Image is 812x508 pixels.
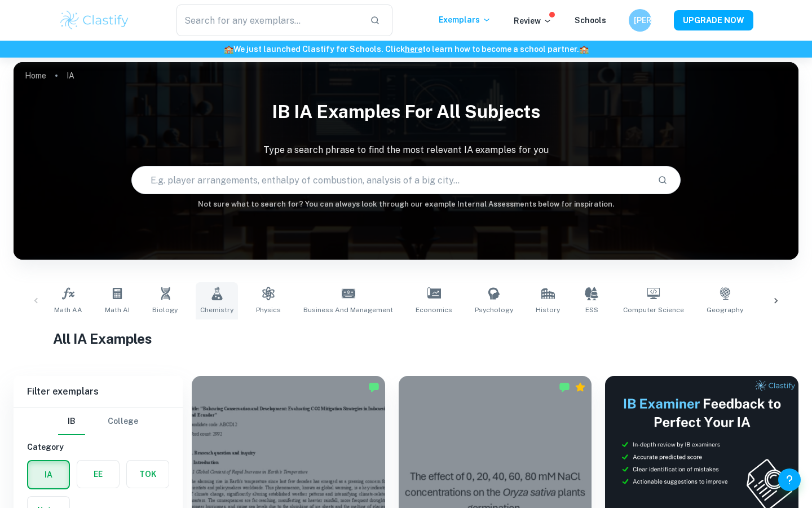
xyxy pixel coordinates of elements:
[585,305,598,315] span: ESS
[674,10,753,30] button: UPGRADE NOW
[54,305,82,315] span: Math AA
[58,408,85,435] button: IB
[105,305,130,315] span: Math AI
[575,16,606,25] a: Schools
[152,305,178,315] span: Biology
[579,45,589,54] span: 🏫
[77,461,119,488] button: EE
[2,43,810,55] h6: We just launched Clastify for Schools. Click to learn how to become a school partner.
[634,14,647,27] h6: [PERSON_NAME]
[439,14,491,26] p: Exemplars
[28,461,69,488] button: IA
[405,45,422,54] a: here
[629,9,651,32] button: [PERSON_NAME]
[58,408,138,435] div: Filter type choice
[132,164,648,196] input: E.g. player arrangements, enthalpy of combustion, analysis of a big city...
[559,382,570,393] img: Marked
[200,305,233,315] span: Chemistry
[224,45,233,54] span: 🏫
[623,305,684,315] span: Computer Science
[176,5,361,36] input: Search for any exemplars...
[653,170,672,190] button: Search
[707,305,743,315] span: Geography
[475,305,513,315] span: Psychology
[127,461,169,488] button: TOK
[575,382,586,393] div: Premium
[25,68,46,84] a: Home
[14,94,798,130] h1: IB IA examples for all subjects
[108,408,138,435] button: College
[778,468,801,491] button: Help and Feedback
[14,143,798,157] p: Type a search phrase to find the most relevant IA examples for you
[14,199,798,210] h6: Not sure what to search for? You can always look through our example Internal Assessments below f...
[14,376,183,408] h6: Filter exemplars
[256,305,281,315] span: Physics
[416,305,452,315] span: Economics
[53,329,760,349] h1: All IA Examples
[303,305,393,315] span: Business and Management
[514,15,552,27] p: Review
[536,305,560,315] span: History
[27,441,169,453] h6: Category
[368,382,379,393] img: Marked
[67,69,74,82] p: IA
[59,9,130,32] img: Clastify logo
